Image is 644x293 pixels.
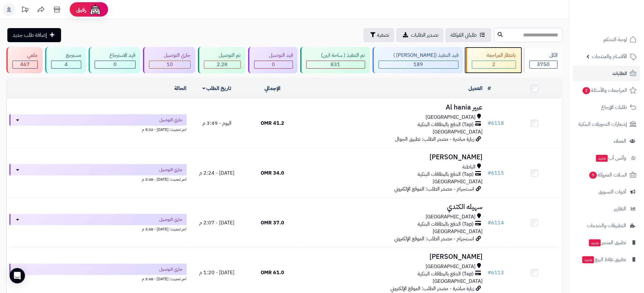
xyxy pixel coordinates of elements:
[17,3,33,18] a: تحديثات المنصة
[377,31,389,39] span: تصفية
[95,61,135,68] div: 0
[255,61,293,68] div: 0
[522,47,564,73] a: الكل3750
[306,52,365,59] div: تم التنفيذ ( ساحة اتين)
[10,268,25,283] div: Open Intercom Messenger
[426,263,475,270] span: [GEOGRAPHIC_DATA]
[445,28,491,42] a: طلباتي المُوكلة
[582,86,627,95] span: المراجعات والأسئلة
[596,155,608,162] span: جديد
[418,221,474,228] span: (Tap) الدفع بالبطاقات البنكية
[303,104,483,111] h3: عبير Al hania
[199,269,234,276] span: [DATE] - 1:20 م
[587,221,626,230] span: التطبيقات والخدمات
[462,163,475,171] span: الباطنة
[13,61,37,68] div: 467
[160,117,183,123] span: جاري التوصيل
[433,128,483,136] span: [GEOGRAPHIC_DATA]
[589,172,597,179] span: 9
[379,52,459,59] div: قيد التنفيذ ([PERSON_NAME] )
[395,135,474,143] span: زيارة مباشرة - مصدر الطلب: تطبيق الجوال
[303,154,483,161] h3: [PERSON_NAME]
[44,47,88,73] a: مسترجع 4
[199,219,234,227] span: [DATE] - 2:07 م
[468,85,483,92] a: العميل
[142,47,197,73] a: جاري التوصيل 10
[76,6,86,13] span: رفيق
[573,66,640,81] a: الطلبات
[465,47,522,73] a: بانتظار المراجعة 2
[488,119,504,127] a: #6118
[488,219,491,227] span: #
[598,187,626,196] span: أدوات التسويق
[433,178,483,185] span: [GEOGRAPHIC_DATA]
[149,52,191,59] div: جاري التوصيل
[5,47,44,73] a: ملغي 467
[492,61,496,68] span: 2
[87,47,142,73] a: قيد الاسترجاع 0
[197,47,247,73] a: تم التوصيل 2.2K
[364,28,394,42] button: تصفية
[299,47,371,73] a: تم التنفيذ ( ساحة اتين) 831
[95,52,136,59] div: قيد الاسترجاع
[160,167,183,173] span: جاري التوصيل
[254,52,293,59] div: قيد التوصيل
[573,201,640,216] a: التقارير
[20,61,30,68] span: 467
[261,169,284,177] span: 34.0 OMR
[578,120,627,129] span: إشعارات التحويلات البنكية
[390,285,474,292] span: زيارة مباشرة - مصدر الطلب: الموقع الإلكتروني
[472,52,516,59] div: بانتظار المراجعة
[204,61,240,68] div: 2247
[7,28,61,42] a: إضافة طلب جديد
[303,203,483,211] h3: سهيله الكتدي
[573,218,640,233] a: التطبيقات والخدمات
[418,171,474,178] span: (Tap) الدفع بالبطاقات البنكية
[175,85,187,92] a: الحالة
[573,100,640,115] a: طلبات الإرجاع
[488,119,491,127] span: #
[426,114,475,121] span: [GEOGRAPHIC_DATA]
[371,47,465,73] a: قيد التنفيذ ([PERSON_NAME] ) 189
[595,154,626,162] span: وآتس آب
[414,61,423,68] span: 189
[379,61,459,68] div: 189
[418,121,474,128] span: (Tap) الدفع بالبطاقات البنكية
[582,255,626,264] span: تطبيق نقاط البيع
[601,103,627,112] span: طلبات الإرجاع
[588,238,626,247] span: تطبيق المتجر
[247,47,299,73] a: قيد التوصيل 0
[51,52,82,59] div: مسترجع
[573,184,640,199] a: أدوات التسويق
[582,256,594,263] span: جديد
[261,119,284,127] span: 41.2 OMR
[451,31,477,39] span: طلباتي المُوكلة
[537,61,550,68] span: 3750
[573,150,640,166] a: وآتس آبجديد
[394,235,474,243] span: انستجرام - مصدر الطلب: الموقع الإلكتروني
[65,61,68,68] span: 4
[589,239,601,246] span: جديد
[272,61,275,68] span: 0
[612,69,627,78] span: الطلبات
[204,52,241,59] div: تم التوصيل
[9,126,187,132] div: اخر تحديث: [DATE] - 5:32 م
[583,87,591,94] span: 2
[12,52,38,59] div: ملغي
[411,31,438,39] span: تصدير الطلبات
[530,52,558,59] div: الكل
[573,235,640,250] a: تطبيق المتجرجديد
[614,137,626,146] span: العملاء
[331,61,341,68] span: 831
[614,204,626,213] span: التقارير
[199,169,234,177] span: [DATE] - 2:24 م
[394,185,474,193] span: انستجرام - مصدر الطلب: الموقع الإلكتروني
[603,35,627,44] span: لوحة التحكم
[573,252,640,267] a: تطبيق نقاط البيعجديد
[488,169,491,177] span: #
[573,133,640,149] a: العملاء
[202,119,232,127] span: اليوم - 3:49 م
[592,52,627,61] span: الأقسام والمنتجات
[488,85,491,92] a: #
[12,31,47,39] span: إضافة طلب جديد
